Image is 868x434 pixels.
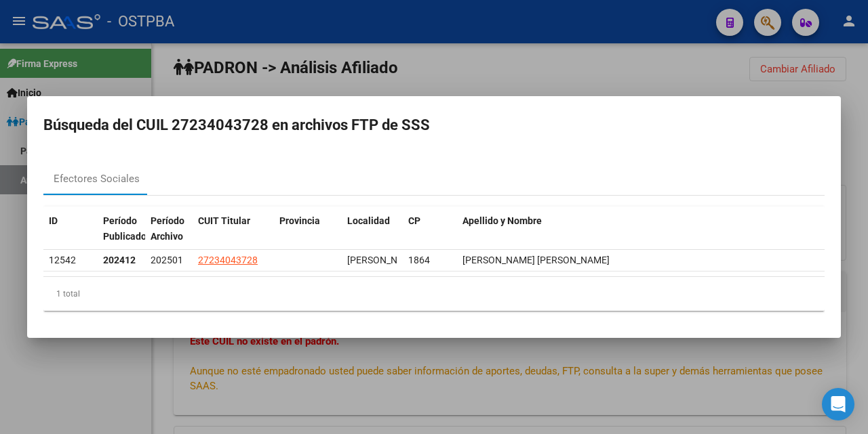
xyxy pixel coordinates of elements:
[342,207,403,251] datatable-header-cell: Localidad
[43,112,825,138] h2: Búsqueda del CUIL 27234043728 en archivos FTP de SSS
[49,215,58,226] span: ID
[462,215,542,226] span: Apellido y Nombre
[408,255,430,265] span: 1864
[403,207,457,251] datatable-header-cell: CP
[279,215,320,226] span: Provincia
[822,388,854,420] div: Open Intercom Messenger
[145,207,193,251] datatable-header-cell: Período Archivo
[43,207,98,251] datatable-header-cell: ID
[54,171,140,187] div: Efectores Sociales
[198,215,250,226] span: CUIT Titular
[151,255,183,265] span: 202501
[462,255,610,265] span: [PERSON_NAME] [PERSON_NAME]
[103,215,146,242] span: Período Publicado
[151,215,184,242] span: Período Archivo
[198,255,258,265] span: 27234043728
[408,215,420,226] span: CP
[347,215,390,226] span: Localidad
[193,207,274,251] datatable-header-cell: CUIT Titular
[98,207,145,251] datatable-header-cell: Período Publicado
[103,255,136,265] strong: 202412
[49,255,76,265] span: 12542
[274,207,342,251] datatable-header-cell: Provincia
[347,255,420,265] span: ALEJANDRO KORN
[457,207,825,251] datatable-header-cell: Apellido y Nombre
[43,277,825,311] div: 1 total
